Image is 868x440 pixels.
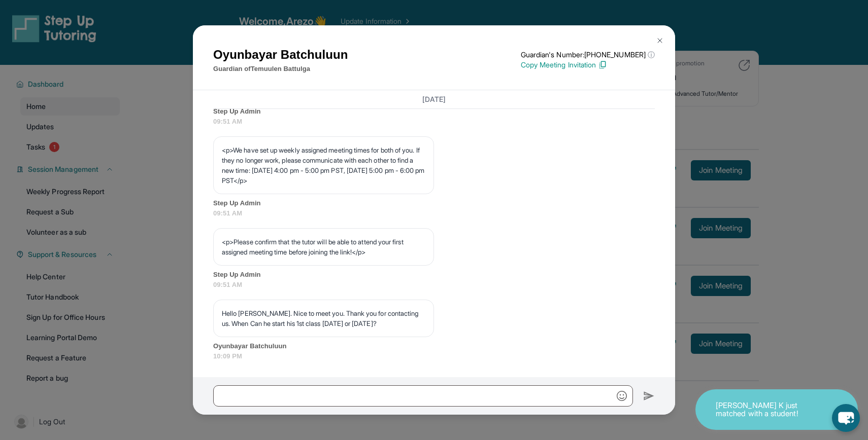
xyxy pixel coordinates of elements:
[222,237,425,257] p: <p>Please confirm that the tutor will be able to attend your first assigned meeting time before j...
[716,401,817,418] p: [PERSON_NAME] K just matched with a student!
[213,208,655,218] span: 09:51 AM
[213,46,348,64] h1: Oyunbayar Batchuluun
[617,391,627,401] img: Emoji
[656,36,664,45] img: Close Icon
[213,341,655,351] span: Oyunbayar Batchuluun
[222,308,425,328] p: Hello [PERSON_NAME]. Nice to meet you. Thank you for contacting us. When Can he start his 1st cla...
[213,64,348,74] p: Guardian of Temuulen Battulga
[598,60,607,69] img: Copy Icon
[521,60,655,70] p: Copy Meeting Invitation
[643,390,655,402] img: Send icon
[521,50,655,60] p: Guardian's Number: [PHONE_NUMBER]
[213,280,655,290] span: 09:51 AM
[213,106,655,117] span: Step Up Admin
[648,50,655,60] span: ⓘ
[213,117,655,127] span: 09:51 AM
[213,270,655,280] span: Step Up Admin
[222,145,425,186] p: <p>We have set up weekly assigned meeting times for both of you. If they no longer work, please c...
[832,404,860,432] button: chat-button
[213,198,655,208] span: Step Up Admin
[213,94,655,104] h3: [DATE]
[213,351,655,361] span: 10:09 PM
